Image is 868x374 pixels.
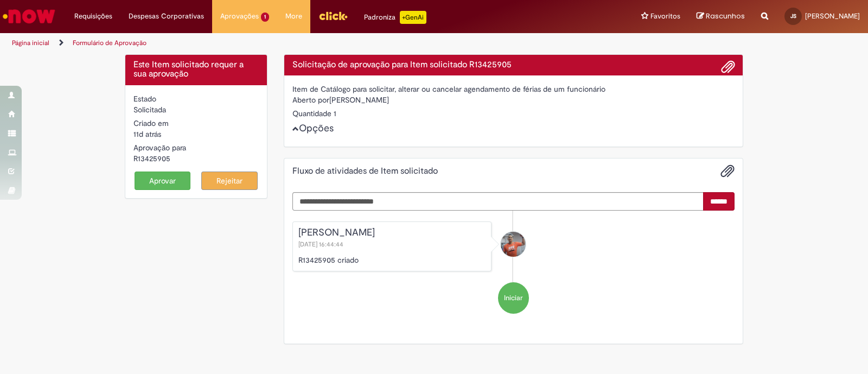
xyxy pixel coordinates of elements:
span: Iniciar [504,293,523,303]
div: Haroldo Jose Soares Muniz [501,232,526,257]
div: Solicitada [133,104,259,115]
ul: Histórico de tíquete [292,211,735,325]
img: click_logo_yellow_360x200.png [318,8,348,24]
p: R13425905 criado [298,255,486,265]
div: [PERSON_NAME] [298,227,486,238]
span: Aprovações [220,11,259,22]
span: 11d atrás [133,129,161,139]
li: Haroldo Jose Soares Muniz [292,221,735,271]
label: Estado [133,93,156,104]
h4: Este Item solicitado requer a sua aprovação [133,60,259,79]
span: JS [790,12,796,20]
button: Aprovar [135,172,191,190]
span: More [285,11,302,22]
span: Despesas Corporativas [129,11,204,22]
span: [PERSON_NAME] [805,11,860,21]
span: Rascunhos [706,11,745,21]
span: [DATE] 16:44:44 [298,240,346,249]
p: +GenAi [400,11,426,24]
div: Item de Catálogo para solicitar, alterar ou cancelar agendamento de férias de um funcionário [292,84,735,94]
a: Rascunhos [697,11,745,22]
label: Aprovação para [133,142,186,153]
button: Adicionar anexos [720,164,735,178]
h2: Fluxo de atividades de Item solicitado Histórico de tíquete [292,167,438,176]
div: 18/08/2025 16:44:55 [133,129,259,140]
div: R13425905 [133,153,259,164]
label: Criado em [133,118,169,129]
span: 1 [261,12,269,22]
span: Favoritos [650,11,680,22]
label: Aberto por [292,94,329,105]
img: ServiceNow [1,5,57,27]
div: [PERSON_NAME] [292,94,735,108]
span: Requisições [74,11,112,22]
a: Formulário de Aprovação [73,39,146,47]
a: Página inicial [12,39,49,47]
h4: Solicitação de aprovação para Item solicitado R13425905 [292,60,735,70]
div: Quantidade 1 [292,108,735,119]
ul: Trilhas de página [8,33,571,53]
textarea: Digite sua mensagem aqui... [292,192,704,211]
time: 18/08/2025 16:44:55 [133,129,161,139]
div: Padroniza [364,11,426,24]
button: Rejeitar [201,172,258,190]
